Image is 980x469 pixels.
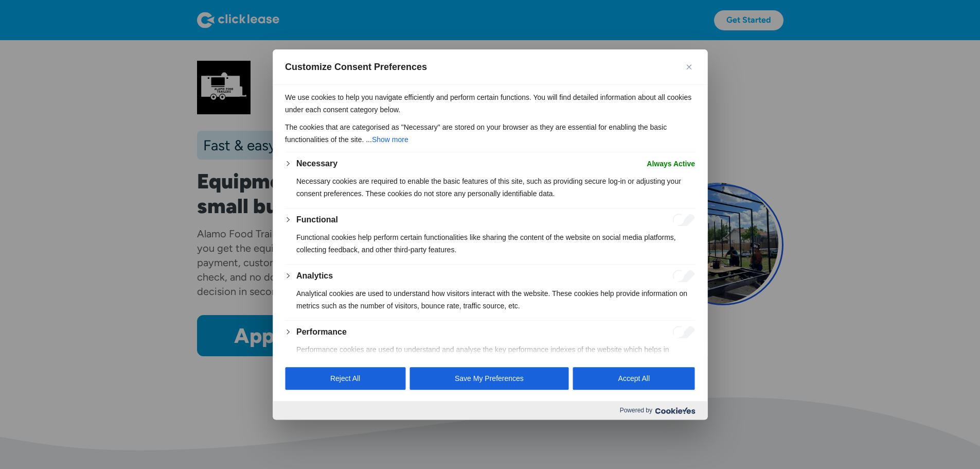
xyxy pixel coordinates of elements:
p: The cookies that are categorised as "Necessary" are stored on your browser as they are essential ... [285,121,695,146]
button: Save My Preferences [409,367,569,390]
button: Reject All [285,367,405,390]
p: Functional cookies help perform certain functionalities like sharing the content of the website o... [296,231,695,256]
p: Necessary cookies are required to enable the basic features of this site, such as providing secur... [296,175,695,200]
button: Functional [296,214,338,226]
input: Enable Performance [672,326,695,338]
input: Enable Analytics [672,270,695,282]
div: Customize Consent Preferences [273,49,707,420]
button: Necessary [296,158,337,170]
input: Enable Functional [672,214,695,226]
button: Performance [296,326,347,338]
img: Close [686,64,691,70]
button: Show more [372,133,408,146]
span: Always Active [647,158,695,170]
button: Accept All [573,367,695,390]
img: Cookieyes logo [655,407,695,414]
span: Customize Consent Preferences [285,61,427,73]
div: Powered by [273,401,707,420]
p: We use cookies to help you navigate efficiently and perform certain functions. You will find deta... [285,91,695,116]
p: Analytical cookies are used to understand how visitors interact with the website. These cookies h... [296,287,695,312]
button: Analytics [296,270,333,282]
button: Close [683,61,695,73]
